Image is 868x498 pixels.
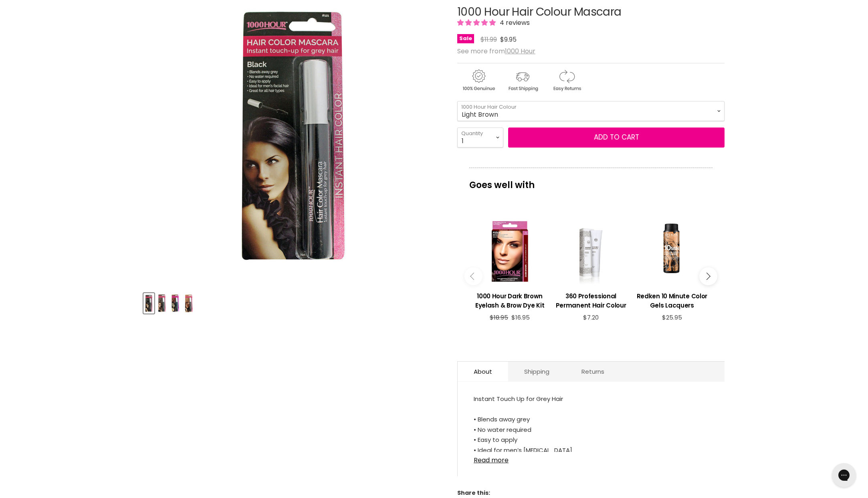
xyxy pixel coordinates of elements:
[480,35,497,44] span: $11.99
[511,313,530,322] span: $16.95
[497,18,530,27] span: 4 reviews
[545,68,588,93] img: returns.gif
[457,128,503,148] select: Quantity
[457,68,500,93] img: genuine.gif
[474,452,709,464] a: Read more
[508,128,725,148] button: Add to cart
[500,35,517,44] span: $9.95
[184,293,194,314] button: 1000 Hour Hair Colour Mascara
[469,168,713,194] p: Goes well with
[636,292,709,310] h3: Redken 10 Minute Color Gels Lacquers
[144,294,153,313] img: 1000 Hour Hair Colour Mascara
[473,292,546,310] h3: 1000 Hour Dark Brown Eyelash & Brow Dye Kit
[490,313,508,322] span: $18.95
[143,293,154,314] button: 1000 Hour Hair Colour Mascara
[157,294,167,313] img: 1000 Hour Hair Colour Mascara
[458,362,508,381] a: About
[501,68,544,93] img: shipping.gif
[157,293,168,314] button: 1000 Hour Hair Colour Mascara
[457,18,497,27] span: 5.00 stars
[828,460,860,490] iframe: Gorgias live chat messenger
[171,294,180,313] img: 1000 Hour Hair Colour Mascara
[554,285,627,314] a: View product:360 Professional Permanent Hair Colour
[636,285,709,314] a: View product:Redken 10 Minute Color Gels Lacquers
[474,394,709,452] div: Instant Touch Up for Grey Hair • Blends away grey • No water required • Easy to apply • Ideal for...
[457,489,490,497] span: Share this:
[583,313,599,322] span: $7.20
[508,362,565,381] a: Shipping
[457,34,474,43] span: Sale
[184,294,193,313] img: 1000 Hour Hair Colour Mascara
[473,285,546,314] a: View product:1000 Hour Dark Brown Eyelash & Brow Dye Kit
[554,292,627,310] h3: 360 Professional Permanent Hair Colour
[457,47,535,56] span: See more from
[662,313,682,322] span: $25.95
[505,47,535,56] a: 1000 Hour
[142,291,444,314] div: Product thumbnails
[565,362,620,381] a: Returns
[457,6,725,18] h1: 1000 Hour Hair Colour Mascara
[170,293,181,314] button: 1000 Hour Hair Colour Mascara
